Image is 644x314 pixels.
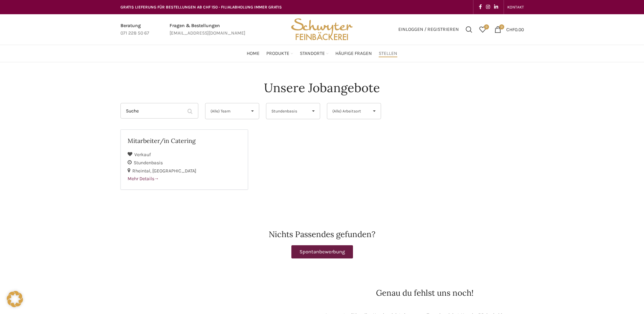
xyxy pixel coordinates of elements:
a: Infobox link [120,22,149,37]
a: Spontanbewerbung [291,245,353,258]
a: Einloggen / Registrieren [395,23,462,36]
span: CHF [506,26,515,32]
span: Häufige Fragen [335,50,372,57]
a: Site logo [289,26,355,32]
a: 0 [476,23,489,36]
span: Stellen [379,50,397,57]
a: Home [247,47,260,60]
span: Produkte [266,50,289,57]
span: 0 [499,24,504,29]
span: Spontanbewerbung [299,249,345,254]
span: Rheintal [132,168,152,174]
span: Mehr Details [128,176,159,182]
span: Stundenbasis [271,103,304,119]
span: (Alle) Arbeitsort [332,103,364,119]
div: Meine Wunschliste [476,23,489,36]
span: Einloggen / Registrieren [398,27,459,32]
span: KONTAKT [507,5,524,9]
div: Secondary navigation [504,0,527,14]
h2: Mitarbeiter/in Catering [128,137,241,145]
span: ▾ [368,103,381,119]
a: Produkte [266,47,293,60]
a: KONTAKT [507,0,524,14]
bdi: 0.00 [506,26,524,32]
div: Main navigation [117,47,527,60]
span: Stundenbasis [134,160,163,166]
h2: Nichts Passendes gefunden? [120,230,524,238]
a: Facebook social link [477,2,484,12]
a: Stellen [379,47,397,60]
a: 0 CHF0.00 [491,23,527,36]
h2: Genau du fehlst uns noch! [326,289,524,297]
span: (Alle) Team [210,103,243,119]
a: Instagram social link [484,2,492,12]
img: Bäckerei Schwyter [289,14,355,45]
span: ▾ [246,103,259,119]
a: Häufige Fragen [335,47,372,60]
input: Suche [120,103,198,119]
span: Home [247,50,260,57]
span: Standorte [300,50,325,57]
a: Suchen [462,23,476,36]
span: GRATIS LIEFERUNG FÜR BESTELLUNGEN AB CHF 150 - FILIALABHOLUNG IMMER GRATIS [120,5,282,9]
a: Linkedin social link [492,2,500,12]
span: ▾ [307,103,320,119]
span: Verkauf [134,152,151,158]
span: 0 [484,24,489,29]
h4: Unsere Jobangebote [264,79,380,96]
span: [GEOGRAPHIC_DATA] [152,168,196,174]
a: Infobox link [170,22,245,37]
a: Standorte [300,47,329,60]
a: Mitarbeiter/in Catering Verkauf Stundenbasis Rheintal [GEOGRAPHIC_DATA] Mehr Details [120,129,248,190]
